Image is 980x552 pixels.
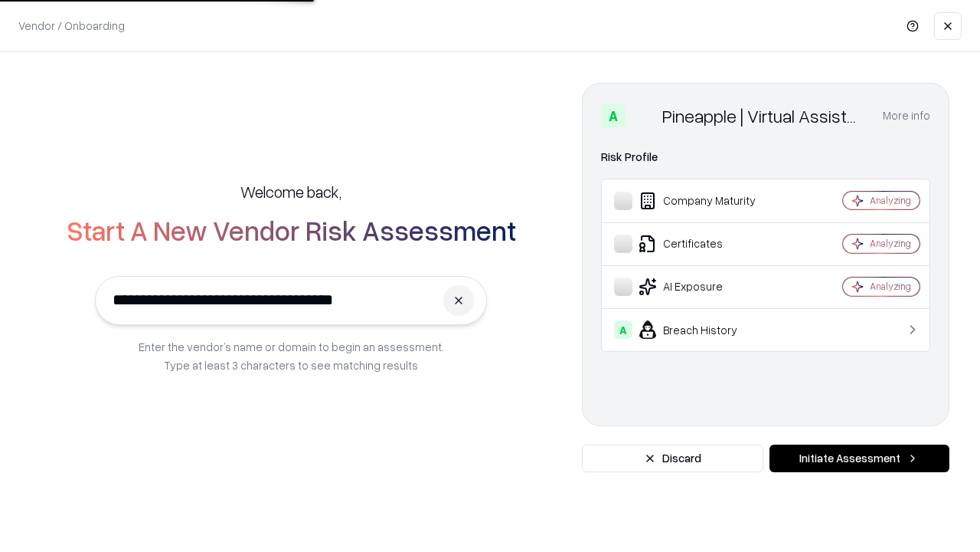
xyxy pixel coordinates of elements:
[18,18,125,34] p: Vendor / Onboarding
[582,445,763,472] button: Discard
[601,148,930,166] div: Risk Profile
[769,445,949,472] button: Initiate Assessment
[870,280,911,293] div: Analyzing
[67,215,516,245] h2: Start A New Vendor Risk Assessment
[614,278,797,296] div: AI Exposure
[883,102,930,130] button: More info
[870,237,911,250] div: Analyzing
[601,103,626,128] div: A
[870,194,911,207] div: Analyzing
[614,192,797,210] div: Company Maturity
[614,320,632,339] div: A
[632,103,656,128] img: Pineapple | Virtual Assistant Agency
[614,320,797,339] div: Breach History
[614,235,797,253] div: Certificates
[240,181,341,202] h5: Welcome back,
[662,103,864,128] div: Pineapple | Virtual Assistant Agency
[139,337,444,374] p: Enter the vendor’s name or domain to begin an assessment. Type at least 3 characters to see match...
